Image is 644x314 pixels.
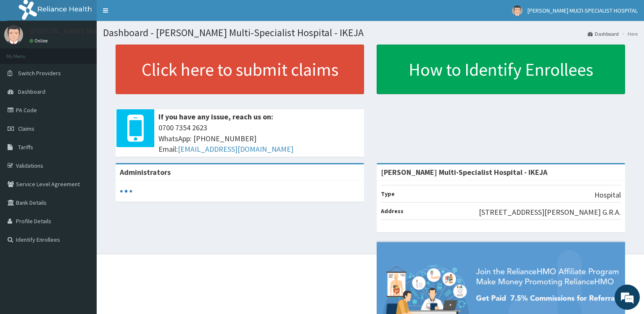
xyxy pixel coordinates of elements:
[381,167,547,177] strong: [PERSON_NAME] Multi-Specialist Hospital - IKEJA
[29,38,50,44] a: Online
[377,45,625,94] a: How to Identify Enrollees
[512,5,523,16] img: User Image
[116,45,364,94] a: Click here to submit claims
[594,190,621,201] p: Hospital
[103,27,638,38] h1: Dashboard - [PERSON_NAME] Multi-Specialist Hospital - IKEJA
[479,207,621,218] p: [STREET_ADDRESS][PERSON_NAME] G.R.A.
[620,30,638,37] li: Here
[18,125,34,132] span: Claims
[178,144,293,154] a: [EMAIL_ADDRESS][DOMAIN_NAME]
[18,88,45,95] span: Dashboard
[18,69,61,77] span: Switch Providers
[4,25,23,44] img: User Image
[120,167,171,177] b: Administrators
[528,7,638,14] span: [PERSON_NAME] MULTI-SPECIALIST HOSPITAL
[381,207,404,215] b: Address
[18,143,33,151] span: Tariffs
[29,27,180,35] p: [PERSON_NAME] MULTI-SPECIALIST HOSPITAL
[588,30,619,37] a: Dashboard
[158,112,273,121] b: If you have any issue, reach us on:
[120,185,132,198] svg: audio-loading
[381,190,395,198] b: Type
[158,122,360,155] span: 0700 7354 2623 WhatsApp: [PHONE_NUMBER] Email:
